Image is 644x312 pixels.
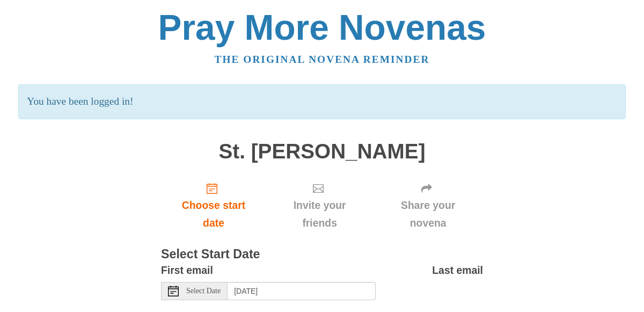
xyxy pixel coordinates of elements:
span: Select Date [186,287,221,295]
label: Last email [432,262,483,279]
a: The original novena reminder [215,54,430,65]
label: First email [161,262,213,279]
a: Choose start date [161,173,266,237]
a: Pray More Novenas [158,8,486,47]
h3: Select Start Date [161,248,483,262]
div: Click "Next" to confirm your start date first. [266,173,373,237]
span: Invite your friends [277,197,362,232]
p: You have been logged in! [18,84,625,119]
div: Click "Next" to confirm your start date first. [373,173,483,237]
span: Choose start date [172,197,255,232]
span: Share your novena [384,197,472,232]
h1: St. [PERSON_NAME] [161,140,483,163]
